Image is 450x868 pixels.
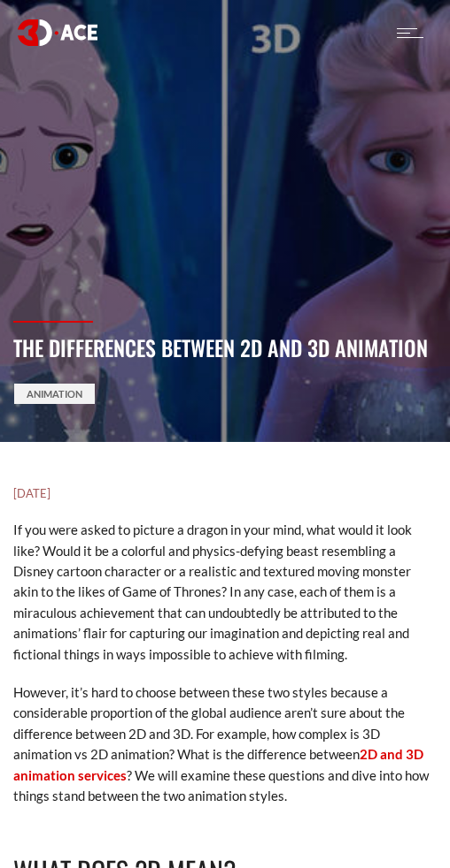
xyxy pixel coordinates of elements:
[13,331,437,363] h1: The Differences Between 2D And 3D Animation
[13,520,437,665] p: If you were asked to picture a dragon in your mind, what would it look like? Would it be a colorf...
[13,746,423,782] a: 2D and 3D animation services
[13,484,437,502] h5: [DATE]
[18,19,97,45] img: logo white
[13,682,437,806] p: However, it’s hard to choose between these two styles because a considerable proportion of the gl...
[14,384,95,404] a: Animation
